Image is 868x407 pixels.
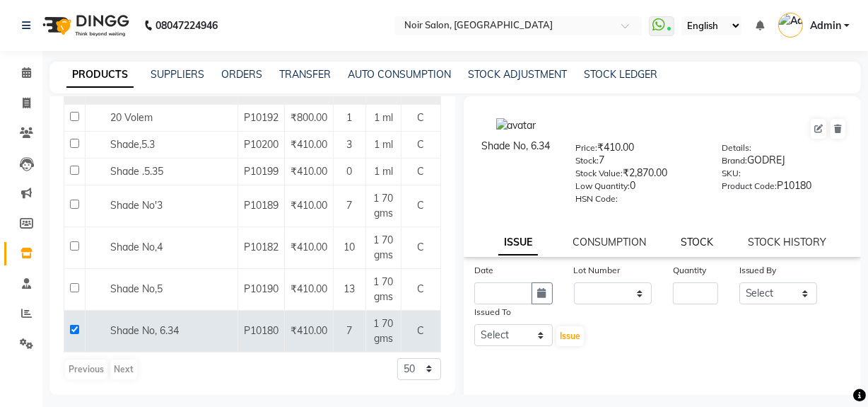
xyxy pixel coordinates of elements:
label: Lot Number [574,264,621,277]
span: Shade No'3 [110,199,163,212]
a: STOCK LEDGER [584,68,657,81]
span: 1 70 gms [374,234,394,261]
span: 1 [347,111,353,124]
a: CONSUMPTION [573,236,646,248]
span: 1 70 gms [374,317,394,345]
span: C [418,282,425,295]
span: P10190 [244,282,278,295]
div: ₹410.00 [575,140,700,160]
div: GODREJ [722,153,847,173]
span: 10 [344,241,356,253]
a: PRODUCTS [66,62,134,88]
label: Brand: [722,154,747,167]
a: TRANSFER [279,68,331,81]
span: C [418,165,425,178]
span: 13 [344,282,356,295]
span: ₹410.00 [291,138,327,151]
img: logo [36,6,133,45]
img: avatar [496,118,536,133]
div: Shade No, 6.34 [478,139,554,154]
span: C [418,111,425,124]
div: P10180 [722,178,847,198]
label: Stock Value: [575,167,623,180]
label: Stock: [575,154,599,167]
span: 7 [347,324,353,337]
div: 7 [575,153,700,173]
span: ₹410.00 [291,165,327,178]
span: C [418,241,425,253]
span: P10199 [244,165,278,178]
button: Issue [556,326,584,346]
span: P10180 [244,324,278,337]
span: ₹410.00 [291,282,327,295]
span: 1 70 gms [374,275,394,303]
span: Dimension [99,84,146,97]
span: Shade,5.3 [110,138,155,151]
label: Product Code: [722,180,777,193]
span: C [418,138,425,151]
label: Issued To [474,306,511,319]
span: ₹410.00 [291,324,327,337]
span: 1 70 gms [374,192,394,219]
span: Shade No,4 [110,241,163,253]
a: SUPPLIERS [151,68,204,81]
a: STOCK ADJUSTMENT [468,68,567,81]
span: P10200 [244,138,278,151]
span: Shade No, 6.34 [110,324,179,337]
a: ISSUE [498,230,538,256]
label: Details: [722,142,751,154]
span: ₹410.00 [291,199,327,212]
a: ORDERS [221,68,262,81]
span: Issue [560,331,580,341]
span: P10192 [244,111,278,124]
span: Shade No,5 [110,282,163,295]
img: Admin [778,13,803,38]
label: Price: [575,142,597,154]
b: 08047224946 [156,6,218,45]
span: 1 ml [374,138,393,151]
label: Issued By [739,264,777,277]
span: 0 [347,165,353,178]
div: 0 [575,178,700,198]
span: 1 ml [374,111,393,124]
span: P10182 [244,241,278,253]
a: STOCK [681,236,713,248]
span: Admin [810,18,841,33]
span: 7 [347,199,353,212]
span: C [418,324,425,337]
span: 20 Volem [110,111,153,124]
div: ₹2,870.00 [575,166,700,185]
a: AUTO CONSUMPTION [348,68,451,81]
label: Low Quantity: [575,180,630,193]
span: - [382,84,386,97]
span: P10189 [244,199,278,212]
label: Date [474,264,493,277]
span: 1 ml [374,165,393,178]
span: ₹800.00 [291,111,327,124]
span: ₹410.00 [291,241,327,253]
label: SKU: [722,167,741,180]
span: C [418,199,425,212]
label: HSN Code: [575,193,618,205]
span: Collapse Row [89,84,99,97]
label: Quantity [673,264,706,277]
span: 3 [347,138,353,151]
a: STOCK HISTORY [748,236,826,248]
span: Shade .5.35 [110,165,163,178]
